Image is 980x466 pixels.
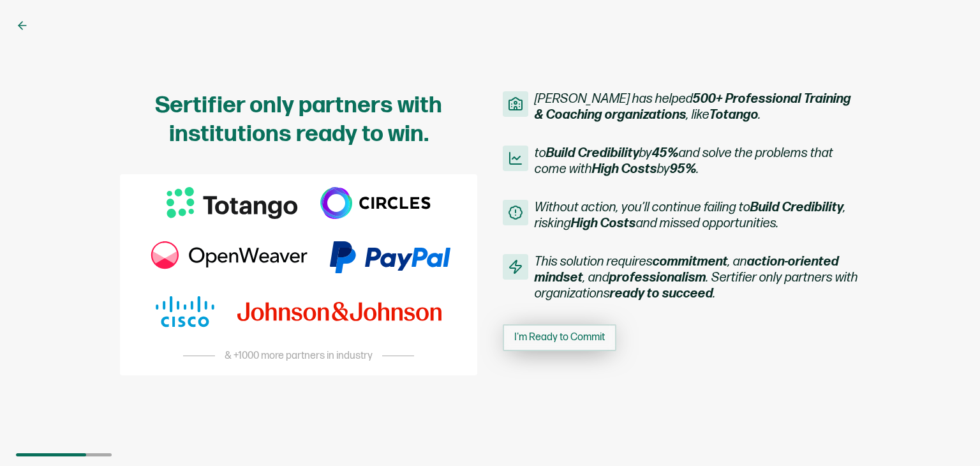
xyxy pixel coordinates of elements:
b: 95% [670,162,697,177]
b: High Costs [592,162,657,177]
img: cisco-logo.svg [156,296,216,327]
span: This solution requires , an , and . Sertifier only partners with organizations . [535,254,860,302]
b: action-oriented mindset [535,254,839,285]
span: I'm Ready to Commit [514,333,605,343]
button: I'm Ready to Commit [503,324,616,351]
img: jj-logo.svg [237,302,442,321]
span: [PERSON_NAME] has helped , like . [535,91,860,123]
span: to by and solve the problems that come with by . [535,146,860,177]
span: & +1000 more partners in industry [225,350,373,363]
b: 45% [652,146,679,161]
b: commitment [653,254,728,269]
img: circles-logo.svg [320,187,431,219]
b: 500+ Professional Training & Coaching organizations [535,91,851,123]
img: totango-logo.svg [167,187,299,219]
b: Build Credibility [546,146,639,161]
img: openweaver-logo.svg [147,241,308,273]
b: Build Credibility [750,200,843,215]
h1: Sertifier only partners with institutions ready to win. [120,91,477,149]
img: paypal-logo.svg [330,241,450,273]
b: professionalism [609,270,706,285]
b: High Costs [571,216,636,231]
b: ready to succeed [610,286,713,301]
b: Totango [709,107,759,123]
span: Without action, you’ll continue failing to , risking and missed opportunities. [535,200,860,232]
iframe: Chat Widget [768,322,980,466]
